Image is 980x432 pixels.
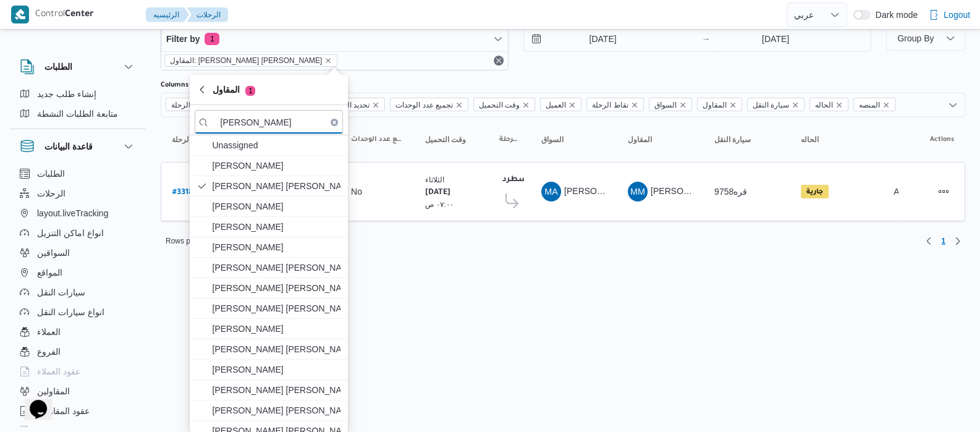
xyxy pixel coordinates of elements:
[15,84,141,104] button: إنشاء طلب جديد
[37,285,85,300] span: سيارات النقل
[853,98,895,111] span: المنصه
[212,383,340,397] span: [PERSON_NAME] [PERSON_NAME]
[623,130,697,150] button: المقاول
[190,75,348,105] button: المقاول1
[212,199,340,214] span: [PERSON_NAME]
[20,139,136,154] button: قاعدة البيانات
[212,82,255,97] span: المقاول
[541,182,561,201] div: Muhammad Ala Abadallah Abad Albast
[941,234,945,248] span: 1
[15,184,141,203] button: الرحلات
[15,203,141,223] button: layout.liveTracking
[15,223,141,243] button: انواع اماكن التنزيل
[544,182,558,201] span: MA
[792,101,799,109] button: Remove سيارة النقل from selection in this group
[205,33,219,45] span: 1 active filters
[37,87,96,101] span: إنشاء طلب جديد
[871,10,918,20] span: Dark mode
[15,263,141,282] button: المواقع
[859,98,880,112] span: المنصه
[324,57,332,64] button: remove selected entity
[806,188,823,196] b: جارية
[703,98,727,112] span: المقاول
[709,130,784,150] button: سيارة النقل
[146,7,189,22] button: الرئيسيه
[15,104,141,124] button: متابعة الطلبات النشطة
[747,98,805,111] span: سيارة النقل
[161,234,245,248] button: Rows per page:10
[921,234,936,248] button: Previous page
[212,321,340,336] span: [PERSON_NAME]
[654,98,677,112] span: السواق
[473,98,535,111] span: وقت التحميل
[425,200,454,208] small: ٠٧:٠٠ ص
[172,135,199,145] span: رقم الرحلة; Sorted in descending order
[167,130,216,150] button: رقم الرحلةSorted in descending order
[425,188,450,197] b: [DATE]
[15,164,141,184] button: الطلبات
[212,260,340,275] span: [PERSON_NAME] [PERSON_NAME]
[37,245,70,260] span: السواقين
[15,322,141,342] button: العملاء
[540,98,581,111] span: العميل
[10,84,146,129] div: الطلبات
[11,6,29,23] img: X8yXhbKr1z7QwAAAABJRU5ErkJggg==
[172,184,201,200] a: #331895
[897,33,934,43] span: Group By
[491,53,506,68] button: Remove
[541,135,564,145] span: السواق
[44,59,72,74] h3: الطلبات
[166,234,226,248] span: Rows per page : 10
[536,130,610,150] button: السواق
[172,188,201,197] b: # 331895
[522,101,530,109] button: Remove وقت التحميل from selection in this group
[166,32,200,46] span: Filter by
[882,101,890,109] button: Remove المنصه from selection in this group
[212,342,340,357] span: [PERSON_NAME] [PERSON_NAME]
[809,98,848,111] span: الحاله
[934,182,953,201] button: Actions
[212,158,340,173] span: [PERSON_NAME]
[649,98,692,111] span: السواق
[10,164,146,431] div: قاعدة البيانات
[524,27,664,51] input: Press the down key to open a popover containing a calendar.
[164,54,337,67] span: المقاول: محمد محمود احمد مسعود
[171,98,205,112] span: رقم الرحلة
[37,206,108,221] span: layout.liveTracking
[950,234,965,248] button: Next page
[568,101,576,109] button: Remove العميل from selection in this group
[546,98,566,112] span: العميل
[37,324,61,339] span: العملاء
[212,281,340,295] span: [PERSON_NAME] [PERSON_NAME]
[351,135,403,145] span: تجميع عدد الوحدات
[502,176,573,184] b: فرونت دور مسطرد
[65,10,94,20] b: Center
[15,342,141,362] button: الفروع
[753,98,789,112] span: سيارة النقل
[195,110,343,134] input: search filters
[651,186,795,196] span: [PERSON_NAME] [PERSON_NAME]
[37,265,62,280] span: المواقع
[37,305,104,320] span: انواع سيارات النقل
[564,186,709,196] span: [PERSON_NAME] [PERSON_NAME]
[714,27,837,51] input: Press the down key to open a popover containing a calendar.
[187,7,228,22] button: الرحلات
[924,2,975,27] button: Logout
[212,403,340,418] span: [PERSON_NAME] [PERSON_NAME]
[166,98,220,111] span: رقم الرحلة
[15,362,141,381] button: عقود العملاء
[714,187,747,197] span: قره9758
[170,55,322,66] span: المقاول: [PERSON_NAME] [PERSON_NAME]
[37,106,118,121] span: متابعة الطلبات النشطة
[729,101,737,109] button: Remove المقاول from selection in this group
[37,404,90,418] span: عقود المقاولين
[212,219,340,234] span: [PERSON_NAME]
[351,186,362,197] div: No
[697,98,742,111] span: المقاول
[930,135,954,145] span: Actions
[212,301,340,316] span: [PERSON_NAME] [PERSON_NAME]
[796,130,876,150] button: الحاله
[631,101,638,109] button: Remove نقاط الرحلة from selection in this group
[12,383,52,420] iframe: chat widget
